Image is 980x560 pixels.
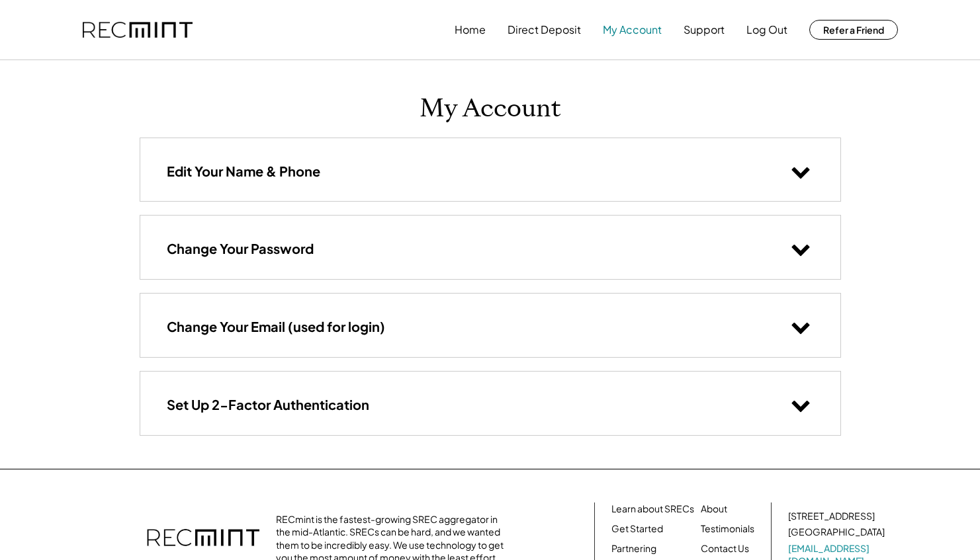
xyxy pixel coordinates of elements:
h1: My Account [420,93,561,124]
a: About [701,502,727,516]
h3: Set Up 2-Factor Authentication [167,396,369,413]
img: recmint-logotype%403x.png [83,22,193,38]
a: Testimonials [701,522,754,536]
a: Contact Us [701,542,749,555]
button: Support [684,17,725,43]
div: [STREET_ADDRESS] [788,510,875,523]
h3: Change Your Password [167,240,314,257]
h3: Edit Your Name & Phone [167,163,320,180]
a: Get Started [611,522,663,536]
button: Home [455,17,486,43]
h3: Change Your Email (used for login) [167,318,385,335]
button: My Account [603,17,662,43]
button: Log Out [746,17,787,43]
a: Partnering [611,542,656,555]
a: Learn about SRECs [611,502,694,516]
div: [GEOGRAPHIC_DATA] [788,526,885,539]
button: Direct Deposit [508,17,581,43]
button: Refer a Friend [809,20,898,40]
